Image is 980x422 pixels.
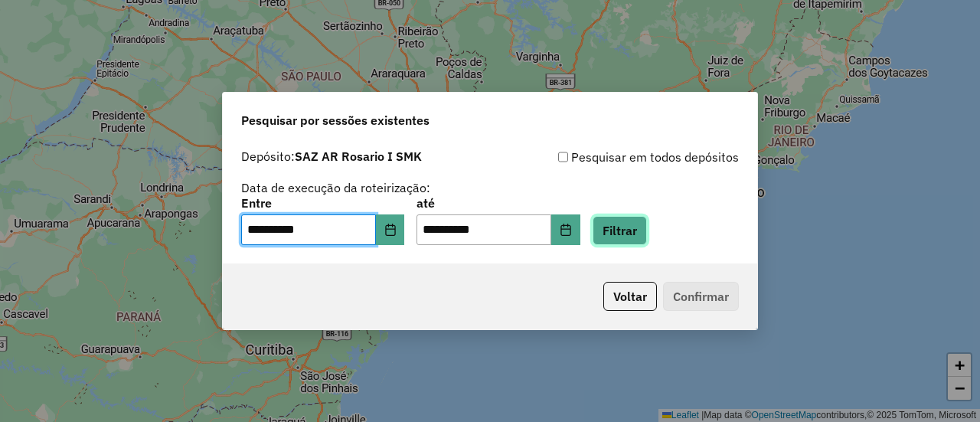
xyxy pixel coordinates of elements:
button: Filtrar [593,216,647,245]
label: Data de execução da roteirização: [241,178,430,197]
div: Pesquisar em todos depósitos [490,148,739,166]
button: Voltar [603,282,657,311]
label: Entre [241,194,404,212]
button: Choose Date [376,214,405,245]
span: Pesquisar por sessões existentes [241,111,430,129]
label: até [416,194,580,212]
button: Choose Date [551,214,580,245]
strong: SAZ AR Rosario I SMK [295,149,422,164]
label: Depósito: [241,147,422,165]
